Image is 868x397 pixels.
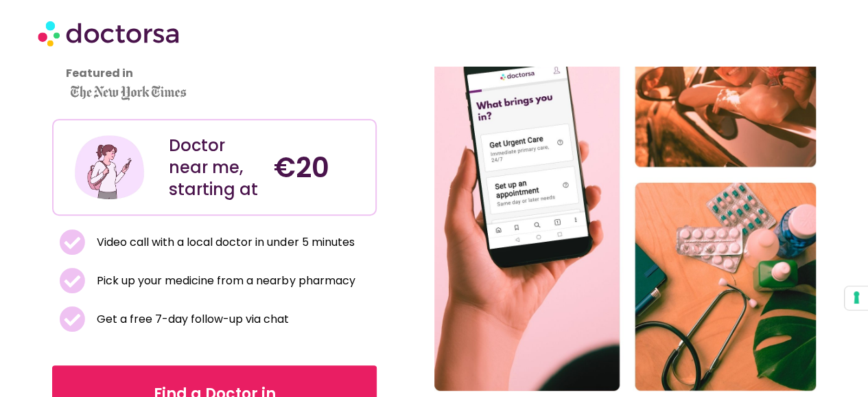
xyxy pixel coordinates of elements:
span: Get a free 7-day follow-up via chat [93,310,289,329]
strong: Featured in [66,65,133,81]
div: Doctor near me, starting at [169,135,260,201]
span: Pick up your medicine from a nearby pharmacy [93,271,355,291]
span: Video call with a local doctor in under 5 minutes [93,233,354,252]
h4: €20 [274,151,365,184]
img: Illustration depicting a young woman in a casual outfit, engaged with her smartphone. She has a p... [73,131,145,203]
button: Your consent preferences for tracking technologies [845,286,868,310]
